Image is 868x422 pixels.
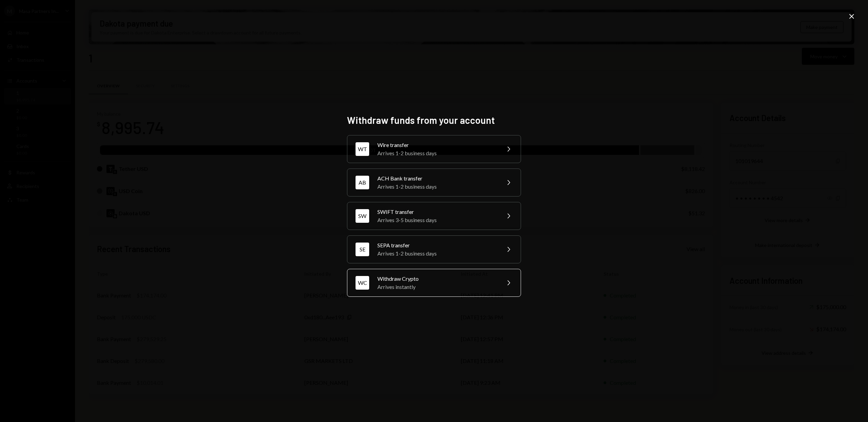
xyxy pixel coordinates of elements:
[347,135,521,163] button: WTWire transferArrives 1-2 business days
[356,243,369,256] div: SE
[377,141,496,149] div: Wire transfer
[377,283,496,291] div: Arrives instantly
[347,114,521,127] h2: Withdraw funds from your account
[377,216,496,224] div: Arrives 3-5 business days
[356,142,369,156] div: WT
[377,149,496,157] div: Arrives 1-2 business days
[377,183,496,191] div: Arrives 1-2 business days
[347,202,521,230] button: SWSWIFT transferArrives 3-5 business days
[347,269,521,297] button: WCWithdraw CryptoArrives instantly
[377,208,496,216] div: SWIFT transfer
[347,235,521,263] button: SESEPA transferArrives 1-2 business days
[356,176,369,189] div: AB
[377,174,496,183] div: ACH Bank transfer
[377,241,496,249] div: SEPA transfer
[347,169,521,197] button: ABACH Bank transferArrives 1-2 business days
[356,276,369,290] div: WC
[377,249,496,258] div: Arrives 1-2 business days
[356,209,369,223] div: SW
[377,275,496,283] div: Withdraw Crypto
